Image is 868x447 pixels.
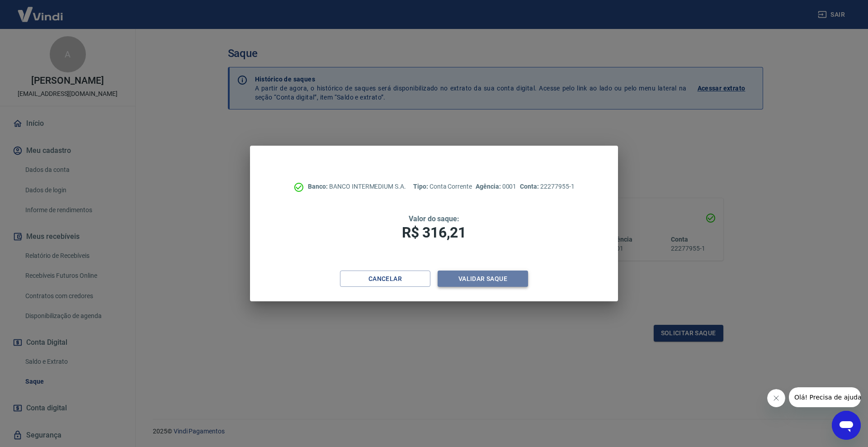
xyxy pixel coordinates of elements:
[308,183,329,190] span: Banco:
[308,182,406,191] p: BANCO INTERMEDIUM S.A.
[789,387,861,407] iframe: Message from company
[413,183,429,190] span: Tipo:
[520,183,540,190] span: Conta:
[476,183,502,190] span: Agência:
[832,411,861,440] iframe: Button to launch messaging window
[476,182,516,191] p: 0001
[413,182,472,191] p: Conta Corrente
[409,214,459,223] span: Valor do saque:
[402,224,466,241] span: R$ 316,21
[5,6,76,14] span: Olá! Precisa de ajuda?
[520,182,574,191] p: 22277955-1
[438,271,528,287] button: Validar saque
[340,271,430,287] button: Cancelar
[767,389,785,407] iframe: Close message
